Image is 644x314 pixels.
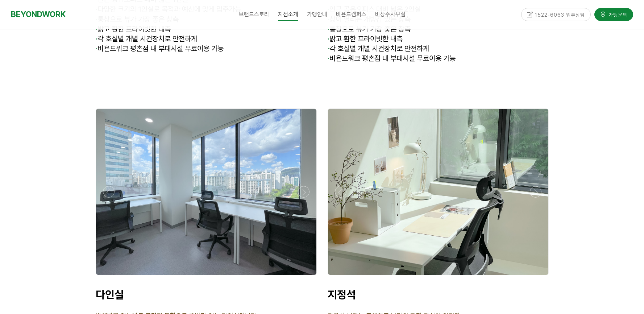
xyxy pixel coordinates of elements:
[96,25,171,33] span: 밝고 환한 프라이빗한 내측
[234,5,274,24] a: 브랜드스토리
[606,11,627,18] span: 가맹문의
[328,44,329,53] strong: ·
[96,44,97,53] strong: ·
[96,25,97,33] strong: ·
[239,11,269,18] span: 브랜드스토리
[328,34,403,43] span: 밝고 환한 프라이빗한 내측
[594,8,633,20] a: 가맹문의
[328,25,329,33] strong: ·
[328,25,411,33] span: 통창으로 뷰가 가장 좋은 창측
[11,8,66,21] a: BEYONDWORK
[328,44,429,53] span: 각 호실별 개별 시건장치로 안전하게
[96,34,97,43] strong: ·
[307,11,327,18] span: 가맹안내
[274,5,303,24] a: 지점소개
[328,54,456,63] span: 비욘드워크 평촌점 내 부대시설 무료이용 가능
[328,34,329,43] strong: ·
[332,5,371,24] a: 비욘드캠퍼스
[371,5,410,24] a: 비상주사무실
[336,11,366,18] span: 비욘드캠퍼스
[96,288,124,301] span: 다인실
[328,288,356,301] span: 지정석
[278,8,298,21] span: 지점소개
[303,5,332,24] a: 가맹안내
[328,54,329,63] strong: ·
[96,44,224,53] span: 비욘드워크 평촌점 내 부대시설 무료이용 가능
[375,11,406,18] span: 비상주사무실
[96,34,197,43] span: 각 호실별 개별 시건장치로 안전하게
